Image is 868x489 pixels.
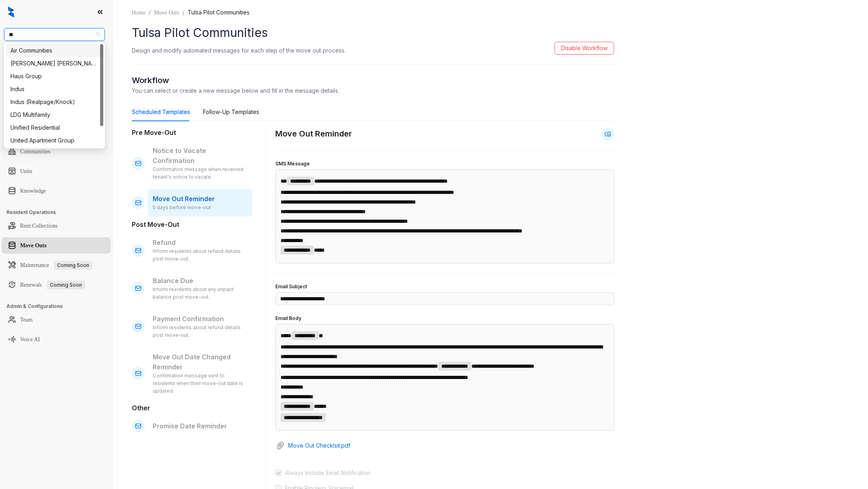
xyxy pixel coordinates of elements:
[6,108,103,121] div: LDG Multifamily
[2,331,111,348] li: Voice AI
[148,233,252,268] div: Refund
[188,8,250,17] li: Tulsa Pilot Communities
[6,209,112,216] h3: Resident Operations
[10,85,98,94] div: Indus
[20,238,47,254] a: Move Outs
[153,372,248,395] div: Confirmation message sent to residents when their move-out date is updated.
[20,218,58,234] a: Rent Collections
[6,96,103,108] div: Indus (Realpage/Knock)
[203,108,259,116] div: Follow-Up Templates
[132,24,614,42] h1: Tulsa Pilot Communities
[10,98,98,106] div: Indus (Realpage/Knock)
[6,44,103,57] div: Air Communities
[132,108,190,116] div: Scheduled Templates
[2,54,111,70] li: Leads
[20,183,46,199] a: Knowledge
[275,160,614,168] h4: SMS Message
[153,286,248,301] div: Inform residents about any unpaid balance post move-out.
[10,136,98,145] div: United Apartment Group
[153,166,248,181] div: Confirmation message when received tenant's notice to vacate.
[153,248,248,263] div: Inform residents about refund details post move-out.
[2,312,111,328] li: Team
[153,352,248,372] p: Move Out Date Changed Reminder
[2,183,111,199] li: Knowledge
[153,146,248,166] p: Notice to Vacate Confirmation
[6,57,103,70] div: Gates Hudson
[2,89,111,105] li: Leasing
[153,324,248,339] div: Inform residents about refund details post move-out.
[148,271,252,306] div: Balance Due
[6,134,103,147] div: United Apartment Group
[182,8,184,17] li: /
[10,59,98,68] div: [PERSON_NAME] [PERSON_NAME]
[6,303,112,310] h3: Admin & Configurations
[288,441,403,450] span: Move Out Checklsit.pdf
[148,141,252,186] div: Notice to Vacate Confirmation
[2,108,111,125] li: Collections
[282,469,374,477] span: Always Include Email Notification
[10,72,98,81] div: Haus Group
[20,332,40,348] a: Voice AI
[130,8,147,17] a: Home
[20,144,50,160] a: Communities
[275,315,614,322] h4: Email Body
[10,46,98,55] div: Air Communities
[153,204,248,212] div: 5 days before move-out
[148,416,252,436] div: Promise Date Reminder
[54,261,92,270] span: Coming Soon
[6,83,103,96] div: Indus
[555,42,614,55] button: Disable Workflow
[20,163,32,179] a: Units
[132,86,614,95] p: You can select or create a new message below and fill in the message details.
[47,281,85,289] span: Coming Soon
[132,128,252,138] h3: Pre Move-Out
[2,257,111,273] li: Maintenance
[20,312,33,328] a: Team
[132,403,252,413] h3: Other
[6,121,103,134] div: Unified Residential
[149,8,151,17] li: /
[2,143,111,160] li: Communities
[561,44,608,53] span: Disable Workflow
[10,110,98,119] div: LDG Multifamily
[132,220,252,230] h3: Post Move-Out
[6,70,103,83] div: Haus Group
[275,128,352,140] h2: Move Out Reminder
[132,46,346,55] p: Design and modify automated messages for each step of the move out process.
[152,8,181,17] a: Move Outs
[2,163,111,179] li: Units
[153,276,248,286] p: Balance Due
[275,283,614,291] h4: Email Subject
[153,421,248,431] p: Promise Date Reminder
[148,189,252,216] div: Move Out Reminder
[153,314,248,324] p: Payment Confirmation
[10,123,98,132] div: Unified Residential
[132,74,614,86] h2: Workflow
[20,277,85,293] a: RenewalsComing Soon
[8,6,14,18] img: logo
[276,441,285,450] span: paper-clip
[148,309,252,344] div: Payment Confirmation
[153,194,248,204] p: Move Out Reminder
[153,238,248,248] p: Refund
[148,347,252,400] div: Move Out Date Changed Reminder
[2,277,111,293] li: Renewals
[2,237,111,254] li: Move Outs
[2,218,111,234] li: Rent Collections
